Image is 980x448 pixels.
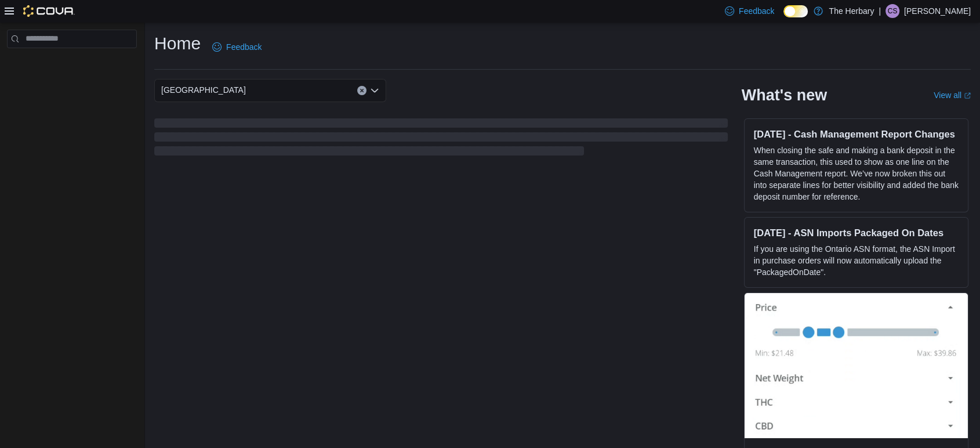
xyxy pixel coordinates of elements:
p: [PERSON_NAME] [904,4,971,18]
span: Feedback [739,5,774,17]
h3: [DATE] - Cash Management Report Changes [754,128,959,140]
svg: External link [964,92,971,99]
div: Carolyn Stona [885,4,899,18]
p: When closing the safe and making a bank deposit in the same transaction, this used to show as one... [754,144,959,203]
input: Dark Mode [783,5,808,17]
span: CS [888,4,898,18]
span: Loading [154,121,728,158]
p: | [879,4,881,18]
button: Open list of options [370,86,379,95]
h2: What's new [742,86,827,104]
h3: [DATE] - ASN Imports Packaged On Dates [754,227,959,239]
span: Feedback [226,41,262,53]
img: Cova [23,5,75,17]
button: Clear input [357,86,366,95]
p: The Herbary [829,4,874,18]
p: If you are using the Ontario ASN format, the ASN Import in purchase orders will now automatically... [754,243,959,278]
a: View allExternal link [934,91,971,100]
span: Dark Mode [783,17,784,18]
h1: Home [154,32,201,55]
a: Feedback [208,35,266,59]
nav: Complex example [7,50,137,78]
span: [GEOGRAPHIC_DATA] [161,83,246,97]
